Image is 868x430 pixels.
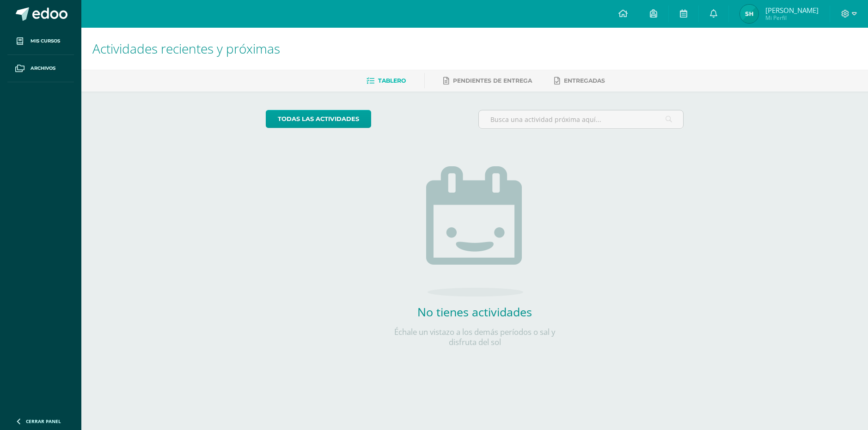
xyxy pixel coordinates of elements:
[367,73,406,88] a: Tablero
[266,110,371,128] a: todas las Actividades
[26,418,61,424] span: Cerrar panel
[453,77,532,84] span: Pendientes de entrega
[382,327,567,347] p: Échale un vistazo a los demás períodos o sal y disfruta del sol
[426,166,523,297] img: no_activities.png
[31,65,55,72] span: Archivos
[765,6,819,15] span: [PERSON_NAME]
[378,77,406,84] span: Tablero
[443,73,532,88] a: Pendientes de entrega
[92,40,280,57] span: Actividades recientes y próximas
[382,304,567,320] h2: No tienes actividades
[479,110,684,128] input: Busca una actividad próxima aquí...
[7,55,74,82] a: Archivos
[554,73,605,88] a: Entregadas
[765,14,819,22] span: Mi Perfil
[31,37,60,45] span: Mis cursos
[7,28,74,55] a: Mis cursos
[564,77,605,84] span: Entregadas
[740,5,758,23] img: df3e08b183c7ebf2a6633e110e182967.png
